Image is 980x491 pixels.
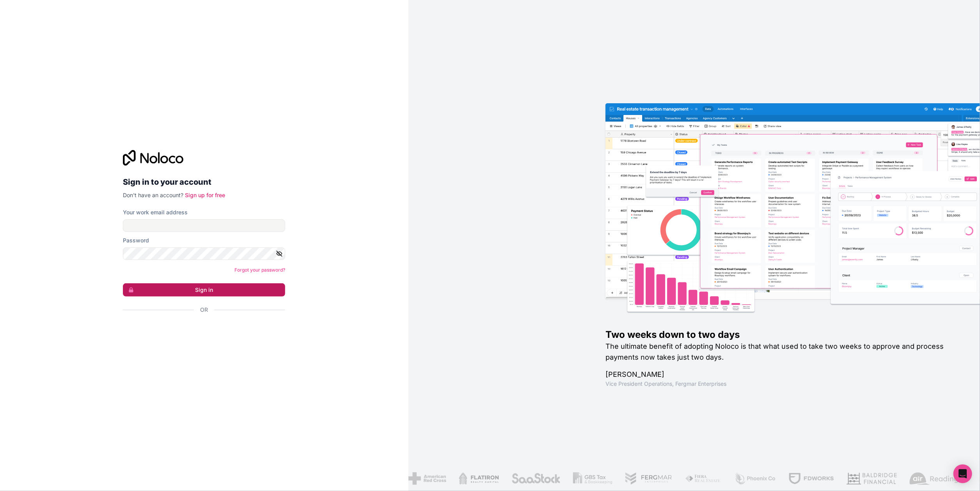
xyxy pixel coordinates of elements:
iframe: Sign in with Google Button [119,322,283,339]
h2: Sign in to your account [123,175,285,189]
input: Email address [123,219,285,232]
img: /assets/airreading-FwAmRzSr.png [910,472,959,485]
img: /assets/fiera-fwj2N5v4.png [685,472,722,485]
a: Sign up for free [185,192,225,198]
h1: Vice President Operations , Fergmar Enterprises [605,380,955,388]
img: /assets/american-red-cross-BAupjrZR.png [408,472,446,485]
img: /assets/gbstax-C-GtDUiK.png [573,472,613,485]
div: Open Intercom Messenger [953,465,972,483]
img: /assets/fergmar-CudnrXN5.png [625,472,673,485]
img: /assets/phoenix-BREaitsQ.png [734,472,776,485]
span: Or [200,306,208,314]
h1: [PERSON_NAME] [605,369,955,380]
span: Don't have an account? [123,192,183,198]
label: Your work email address [123,208,188,216]
button: Sign in [123,283,285,297]
img: /assets/saastock-C6Zbiodz.png [511,472,561,485]
h2: The ultimate benefit of adopting Noloco is that what used to take two weeks to approve and proces... [605,341,955,363]
a: Forgot your password? [234,267,285,273]
img: /assets/baldridge-DxmPIwAm.png [847,472,897,485]
h1: Two weeks down to two days [605,329,955,341]
img: /assets/fdworks-Bi04fVtw.png [788,472,834,485]
img: /assets/flatiron-C8eUkumj.png [459,472,499,485]
label: Password [123,237,149,244]
input: Password [123,247,285,260]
